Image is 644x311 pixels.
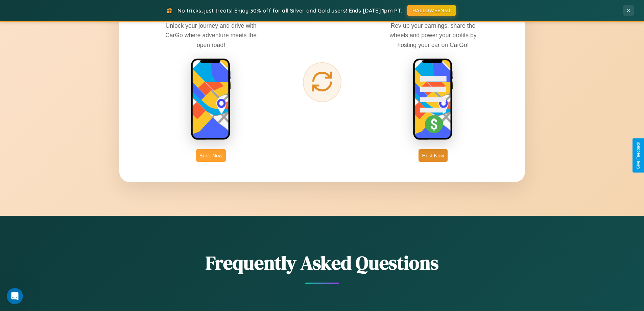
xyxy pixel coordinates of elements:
button: Host Now [419,149,447,162]
h2: Frequently Asked Questions [119,250,525,276]
img: host phone [413,58,453,141]
button: Book Now [196,149,226,162]
iframe: Intercom live chat [7,288,23,304]
p: Unlock your journey and drive with CarGo where adventure meets the open road! [160,21,262,49]
p: Rev up your earnings, share the wheels and power your profits by hosting your car on CarGo! [382,21,484,49]
button: HALLOWEEN30 [407,5,456,16]
span: No tricks, just treats! Enjoy 30% off for all Silver and Gold users! Ends [DATE] 1pm PT. [177,7,402,14]
img: rent phone [191,58,231,141]
div: Give Feedback [636,142,641,169]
